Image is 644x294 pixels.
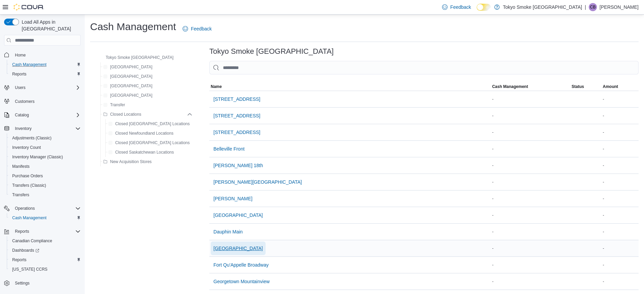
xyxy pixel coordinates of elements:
[9,143,44,152] a: Inventory Count
[601,211,639,219] div: -
[7,246,83,255] a: Dashboards
[12,84,81,92] span: Users
[15,126,32,131] span: Inventory
[96,53,176,62] button: Tokyo Smoke [GEOGRAPHIC_DATA]
[211,208,266,222] button: [GEOGRAPHIC_DATA]
[601,277,639,286] div: -
[110,102,125,108] span: Transfer
[110,159,152,164] span: New Acquisition Stores
[12,51,28,59] a: Home
[15,85,25,90] span: Users
[9,265,81,273] span: Washington CCRS
[601,145,639,153] div: -
[101,91,155,99] button: [GEOGRAPHIC_DATA]
[12,238,52,244] span: Canadian Compliance
[491,244,570,252] div: -
[211,84,222,89] span: Name
[213,145,245,152] span: Belleville Front
[9,237,55,245] a: Canadian Compliance
[7,265,83,274] button: [US_STATE] CCRS
[1,124,83,133] button: Inventory
[9,191,32,199] a: Transfers
[213,212,263,219] span: [GEOGRAPHIC_DATA]
[12,257,26,263] span: Reports
[9,162,81,171] span: Manifests
[7,69,83,79] button: Reports
[9,246,42,254] a: Dashboards
[9,153,66,161] a: Inventory Manager (Classic)
[12,279,32,287] a: Settings
[213,129,260,136] span: [STREET_ADDRESS]
[9,153,81,161] span: Inventory Manager (Classic)
[110,64,152,70] span: [GEOGRAPHIC_DATA]
[15,99,35,104] span: Customers
[12,97,81,106] span: Customers
[601,195,639,203] div: -
[14,4,44,10] img: Cova
[9,191,81,199] span: Transfers
[9,256,81,264] span: Reports
[7,171,83,181] button: Purchase Orders
[213,195,252,202] span: [PERSON_NAME]
[491,277,570,286] div: -
[9,265,50,273] a: [US_STATE] CCRS
[7,213,83,223] button: Cash Management
[211,109,263,122] button: [STREET_ADDRESS]
[1,110,83,120] button: Catalog
[585,3,586,11] p: |
[213,112,260,119] span: [STREET_ADDRESS]
[12,50,81,59] span: Home
[110,74,152,79] span: [GEOGRAPHIC_DATA]
[601,112,639,120] div: -
[12,125,34,133] button: Inventory
[110,83,152,89] span: [GEOGRAPHIC_DATA]
[12,204,81,212] span: Operations
[213,245,263,252] span: [GEOGRAPHIC_DATA]
[7,143,83,152] button: Inventory Count
[600,3,639,11] p: [PERSON_NAME]
[491,145,570,153] div: -
[477,11,477,11] span: Dark Mode
[9,172,46,180] a: Purchase Orders
[9,134,81,142] span: Adjustments (Classic)
[213,262,269,268] span: Fort Qu'Appelle Broadway
[213,96,260,103] span: [STREET_ADDRESS]
[12,62,46,67] span: Cash Management
[15,280,29,286] span: Settings
[590,3,596,11] span: CB
[12,267,47,272] span: [US_STATE] CCRS
[12,183,46,188] span: Transfers (Classic)
[115,131,173,136] span: Closed Newfoundland Locations
[12,173,43,179] span: Purchase Orders
[7,236,83,246] button: Canadian Compliance
[90,20,176,33] h1: Cash Management
[211,142,247,156] button: Belleville Front
[12,192,29,198] span: Transfers
[101,110,144,118] button: Closed Locations
[9,214,81,222] span: Cash Management
[7,255,83,265] button: Reports
[101,158,154,166] button: New Acquisition Stores
[1,96,83,106] button: Customers
[450,4,471,10] span: Feedback
[9,181,81,189] span: Transfers (Classic)
[7,162,83,171] button: Manifests
[101,82,155,90] button: [GEOGRAPHIC_DATA]
[211,175,305,189] button: [PERSON_NAME][GEOGRAPHIC_DATA]
[12,84,28,92] button: Users
[209,47,334,55] h3: Tokyo Smoke [GEOGRAPHIC_DATA]
[15,52,26,58] span: Home
[12,135,51,141] span: Adjustments (Classic)
[9,61,81,69] span: Cash Management
[180,22,214,36] a: Feedback
[213,179,302,185] span: [PERSON_NAME][GEOGRAPHIC_DATA]
[7,152,83,162] button: Inventory Manager (Classic)
[211,192,255,205] button: [PERSON_NAME]
[7,190,83,200] button: Transfers
[601,178,639,186] div: -
[12,111,81,119] span: Catalog
[1,227,83,236] button: Reports
[12,125,81,133] span: Inventory
[601,128,639,136] div: -
[491,83,570,91] button: Cash Management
